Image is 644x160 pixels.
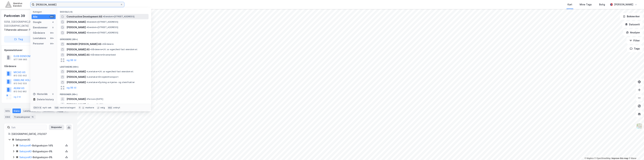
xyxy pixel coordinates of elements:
span: • [103,15,104,18]
span: Gårdeiere [102,43,114,45]
span: • [87,76,88,78]
button: Tags [627,45,643,52]
span: [PERSON_NAME] [67,97,86,101]
span: [PERSON_NAME] [67,20,86,24]
div: Gårdeiere (99+) [57,35,151,41]
div: 4 [52,21,54,23]
span: • [87,98,88,100]
span: [PERSON_NAME] [67,75,86,79]
div: velg [100,106,105,109]
div: Hjemmelshaver [4,48,73,52]
img: akershus-eiendom-logo.9091f326c980b4bce74ccdd9f866810c.svg [5,2,22,7]
div: Ctrl + k [33,106,42,109]
span: Gårdeiere • Grunnarbeid [90,54,116,56]
span: Tilhørende adresser: [4,28,29,31]
button: Ekspander [49,125,64,130]
div: 99+ [50,42,54,45]
div: - Boligseksjon - 14% [19,144,64,148]
span: [PERSON_NAME] [67,70,86,74]
div: Personer [33,42,44,46]
a: OpenStreetMap [594,157,611,159]
div: 813 332 442 [14,74,27,77]
div: Parkveien 39 [4,13,26,18]
a: Seksjon#3 [19,156,32,159]
iframe: Chat Widget [627,144,644,160]
div: Google (4) [57,8,151,14]
div: Parkveien [STREET_ADDRESS] [4,28,71,32]
div: Delete history [37,97,54,101]
div: markere [85,106,94,109]
span: Eiendom • [STREET_ADDRESS] [87,26,118,29]
div: Gårdeiere [4,64,73,68]
span: Person • [DATE] [87,103,103,106]
span: • [87,81,88,84]
div: - Boligseksjon - 9% [19,155,64,159]
div: Leietakere [22,109,41,113]
a: Seksjon#1 [19,144,31,147]
div: 99+ [50,37,54,40]
span: • [87,103,88,106]
span: Eiendom • [STREET_ADDRESS] [87,21,118,23]
span: INGENIØR [PERSON_NAME] AS [67,42,101,46]
span: [PERSON_NAME] [67,80,86,84]
div: Leietakere (99+) [57,63,151,69]
div: tab [54,106,59,109]
div: ESG [4,115,11,119]
button: Analyse [623,29,643,36]
span: [PERSON_NAME] AS [67,53,90,57]
button: og 96 til [67,86,76,90]
div: [GEOGRAPHIC_DATA], 213/337 [11,132,69,136]
img: Z [636,123,642,129]
div: esc [108,106,113,109]
a: Improve this map [612,157,628,159]
div: Kategori [33,11,56,13]
div: 813 542 862 [14,90,27,93]
input: Søk på adresse, matrikkel, gårdeiere, leietakere eller personer [34,2,120,7]
div: 0 [52,26,54,29]
div: 977 566 983 [14,58,27,61]
div: nytt søk [43,106,52,109]
span: [PERSON_NAME] [67,102,86,106]
span: • [90,54,91,56]
button: og 96 til [67,58,76,62]
div: Bolig [599,3,605,7]
div: Info [4,109,11,113]
div: [PERSON_NAME] [614,3,633,7]
div: Transaksjoner [13,115,36,119]
span: [PERSON_NAME] [67,25,86,29]
span: Leietaker • Dyrking av kjerne- og steinfrukter [87,81,135,84]
span: Gårdeiere • Utl. av egen/leid fast eiendom el. [90,48,138,51]
div: Historikk [33,92,48,96]
div: avbryt [113,106,120,109]
span: [PERSON_NAME] AS [67,47,90,51]
span: Leietaker • Drosjebiltransport [87,76,118,78]
div: Google [33,20,42,24]
div: Personer (99+) [57,90,151,96]
button: Filter [627,37,643,44]
div: Alle [33,15,37,19]
span: [PERSON_NAME] [67,31,86,35]
span: • [90,48,91,51]
div: 15 [31,115,34,119]
button: Datasett [622,21,643,28]
span: Constructive Development AS [67,15,102,19]
span: • [87,70,88,73]
div: Seksjoner ( 4 ) [15,138,69,142]
button: Tag [4,36,33,43]
div: 99+ [50,15,54,18]
span: Leietaker • Utl. av egen/leid fast eiendom el. [87,70,134,73]
div: Gårdeiere [33,31,45,35]
div: 0258, [GEOGRAPHIC_DATA], [GEOGRAPHIC_DATA] [4,20,47,28]
span: Person • [DATE] [87,98,103,100]
div: Mine Tags [580,3,592,7]
span: Eiendom • [STREET_ADDRESS] [103,15,134,18]
button: Bokmerker [620,13,643,20]
div: 0 [52,93,54,95]
a: Mapbox [585,157,594,159]
div: neste kategori [60,106,76,109]
span: • [87,31,88,34]
div: Kontrollprogram for chat [627,144,644,160]
div: - Boligseksjon - 9% [19,149,64,153]
a: Seksjon#2 [19,150,32,153]
div: Eiendommer [33,25,48,30]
